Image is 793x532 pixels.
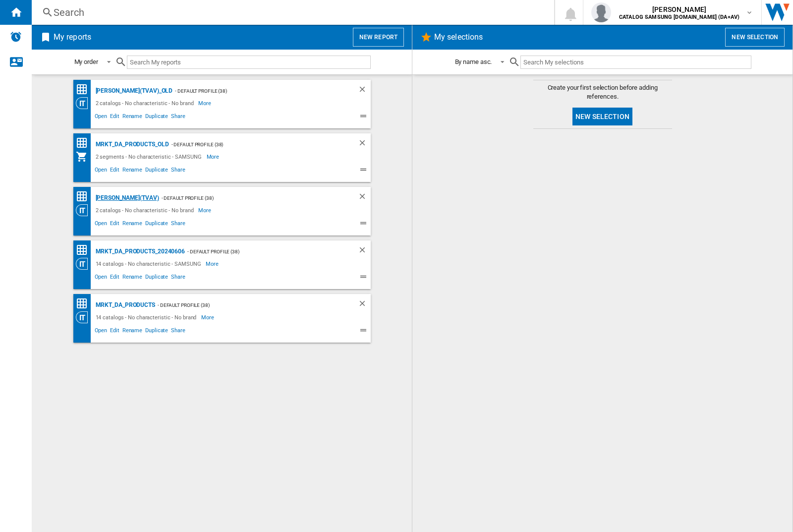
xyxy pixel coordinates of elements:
[54,5,528,19] div: Search
[121,165,144,177] span: Rename
[10,31,22,43] img: alerts-logo.svg
[201,311,216,323] span: More
[93,85,173,97] div: [PERSON_NAME](TVAV)_old
[93,299,155,311] div: MRKT_DA_PRODUCTS
[76,311,93,323] div: Category View
[358,299,371,311] div: Delete
[353,28,404,47] button: New report
[76,244,93,256] div: Price Matrix
[76,83,93,96] div: Price Matrix
[170,272,187,284] span: Share
[76,137,93,149] div: Price Matrix
[725,28,785,47] button: New selection
[619,14,739,20] b: CATALOG SAMSUNG [DOMAIN_NAME] (DA+AV)
[76,204,93,216] div: Category View
[170,112,187,123] span: Share
[76,151,93,163] div: My Assortment
[159,192,338,204] div: - Default profile (38)
[109,112,121,123] span: Edit
[76,258,93,270] div: Category View
[76,297,93,310] div: Price Matrix
[121,112,144,123] span: Rename
[74,58,98,65] div: My order
[93,326,109,338] span: Open
[93,112,109,123] span: Open
[144,272,170,284] span: Duplicate
[93,204,199,216] div: 2 catalogs - No characteristic - No brand
[520,56,751,69] input: Search My selections
[358,138,371,151] div: Delete
[109,165,121,177] span: Edit
[169,138,338,151] div: - Default profile (38)
[93,138,169,151] div: MRKT_DA_PRODUCTS_OLD
[206,258,220,270] span: More
[121,326,144,338] span: Rename
[572,108,632,125] button: New selection
[93,165,109,177] span: Open
[455,58,492,65] div: By name asc.
[144,219,170,231] span: Duplicate
[93,151,207,163] div: 2 segments - No characteristic - SAMSUNG
[358,85,371,97] div: Delete
[358,192,371,204] div: Delete
[109,272,121,284] span: Edit
[172,85,338,97] div: - Default profile (38)
[109,219,121,231] span: Edit
[358,245,371,258] div: Delete
[93,192,159,204] div: [PERSON_NAME](TVAV)
[93,97,199,109] div: 2 catalogs - No characteristic - No brand
[155,299,338,311] div: - Default profile (38)
[121,219,144,231] span: Rename
[170,165,187,177] span: Share
[93,219,109,231] span: Open
[76,97,93,109] div: Category View
[185,245,338,258] div: - Default profile (38)
[533,83,672,101] span: Create your first selection before adding references.
[144,326,170,338] span: Duplicate
[207,151,221,163] span: More
[127,56,371,69] input: Search My reports
[93,258,206,270] div: 14 catalogs - No characteristic - SAMSUNG
[109,326,121,338] span: Edit
[619,4,739,14] span: [PERSON_NAME]
[76,190,93,203] div: Price Matrix
[198,204,213,216] span: More
[170,326,187,338] span: Share
[121,272,144,284] span: Rename
[170,219,187,231] span: Share
[432,28,485,47] h2: My selections
[591,2,611,22] img: profile.jpg
[144,112,170,123] span: Duplicate
[93,245,185,258] div: MRKT_DA_PRODUCTS_20240606
[52,28,93,47] h2: My reports
[93,272,109,284] span: Open
[144,165,170,177] span: Duplicate
[198,97,213,109] span: More
[93,311,202,323] div: 14 catalogs - No characteristic - No brand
